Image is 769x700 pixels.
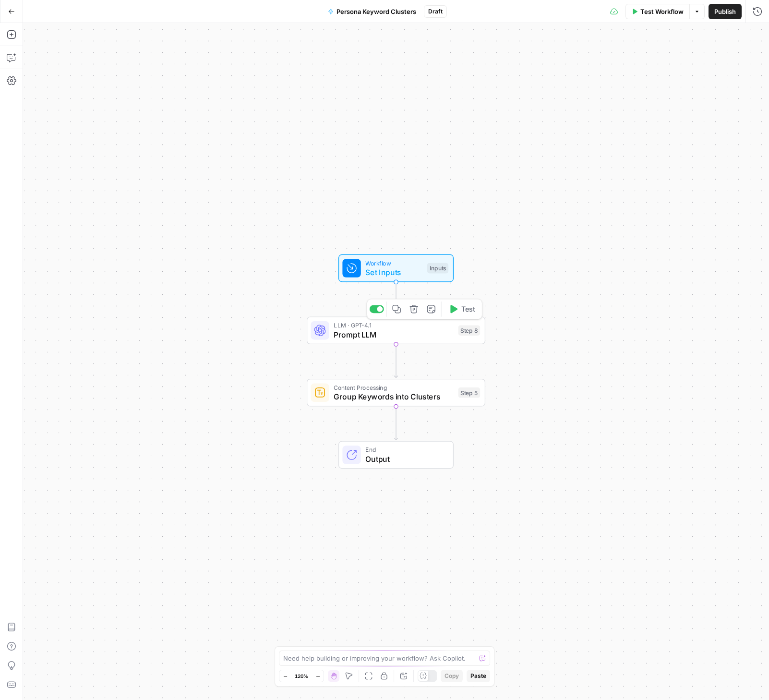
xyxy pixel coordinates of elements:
span: Test Workflow [640,7,684,16]
div: Step 8 [458,325,481,336]
button: Persona Keyword Clusters [322,4,422,19]
div: Step 5 [458,387,481,398]
span: Test [461,304,475,314]
span: Paste [470,672,486,680]
span: 120% [295,672,308,680]
div: Content ProcessingGroup Keywords into ClustersStep 5 [307,379,485,407]
span: Draft [428,7,443,16]
span: Output [365,453,444,465]
button: Test [444,302,480,316]
g: Edge from step_5 to end [394,407,397,440]
div: WorkflowSet InputsInputs [307,254,485,282]
span: Set Inputs [365,266,422,278]
button: Test Workflow [625,4,689,19]
span: Copy [445,672,459,680]
div: LLM · GPT-4.1Prompt LLMStep 8Test [307,316,485,344]
span: LLM · GPT-4.1 [334,321,454,330]
img: 14hgftugzlhicq6oh3k7w4rc46c1 [314,387,326,398]
div: EndOutput [307,441,485,469]
span: Content Processing [334,383,454,392]
button: Publish [709,4,742,19]
div: Inputs [427,263,448,274]
span: Group Keywords into Clusters [334,391,454,402]
span: Prompt LLM [334,329,454,340]
span: Persona Keyword Clusters [336,7,416,16]
button: Copy [441,670,463,682]
span: End [365,445,444,454]
button: Paste [467,670,490,682]
g: Edge from step_8 to step_5 [394,344,397,378]
span: Publish [714,7,736,16]
span: Workflow [365,258,422,267]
